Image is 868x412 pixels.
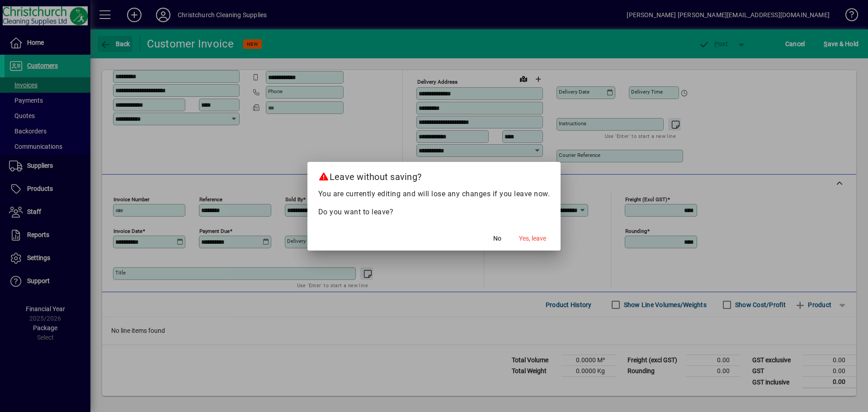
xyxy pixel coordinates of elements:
[519,234,546,243] span: Yes, leave
[307,162,561,188] h2: Leave without saving?
[515,231,550,247] button: Yes, leave
[483,231,512,247] button: No
[493,234,501,243] span: No
[318,207,550,218] p: Do you want to leave?
[318,189,550,199] p: You are currently editing and will lose any changes if you leave now.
